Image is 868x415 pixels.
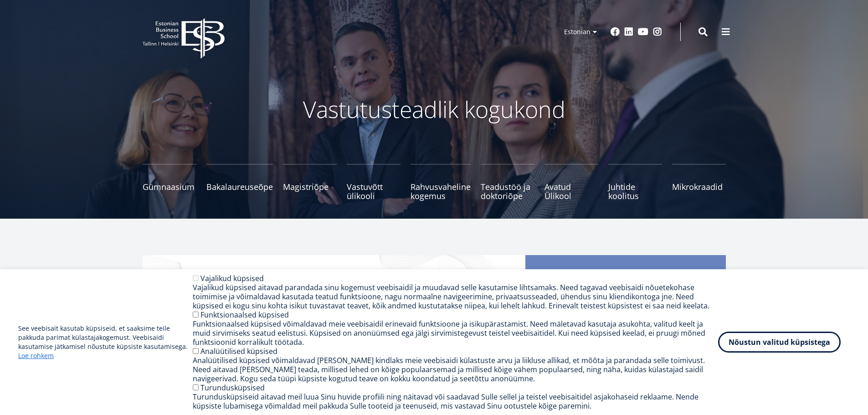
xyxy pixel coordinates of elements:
[193,96,676,123] p: Vastutusteadlik kogukond
[193,356,718,383] div: Analüütilised küpsised võimaldavad [PERSON_NAME] kindlaks meie veebisaidi külastuste arvu ja liik...
[193,319,718,347] div: Funktsionaalsed küpsised võimaldavad meie veebisaidil erinevaid funktsioone ja isikupärastamist. ...
[206,182,273,191] span: Bakalaureuseõpe
[672,164,726,200] a: Mikrokraadid
[143,164,196,200] a: Gümnaasium
[193,283,718,310] div: Vajalikud küpsised aitavad parandada sinu kogemust veebisaidil ja muudavad selle kasutamise lihts...
[608,182,662,200] span: Juhtide koolitus
[193,392,718,410] div: Turundusküpsiseid aitavad meil luua Sinu huvide profiili ning näitavad või saadavad Sulle sellel ...
[624,27,633,36] a: Linkedin
[481,164,534,200] a: Teadustöö ja doktoriõpe
[544,164,598,200] a: Avatud Ülikool
[200,346,277,356] label: Analüütilised küpsised
[200,273,264,283] label: Vajalikud küpsised
[672,182,726,191] span: Mikrokraadid
[18,324,193,360] p: See veebisait kasutab küpsiseid, et saaksime teile pakkuda parimat külastajakogemust. Veebisaidi ...
[347,164,401,200] a: Vastuvõtt ülikooli
[718,332,841,353] button: Nõustun valitud küpsistega
[411,164,471,200] a: Rahvusvaheline kogemus
[544,182,598,200] span: Avatud Ülikool
[611,27,620,36] a: Facebook
[283,164,337,200] a: Magistriõpe
[143,182,196,191] span: Gümnaasium
[18,351,54,360] a: Loe rohkem
[638,27,648,36] a: Youtube
[206,164,273,200] a: Bakalaureuseõpe
[200,310,289,320] label: Funktsionaalsed küpsised
[481,182,534,200] span: Teadustöö ja doktoriõpe
[200,383,265,393] label: Turundusküpsised
[283,182,337,191] span: Magistriõpe
[411,182,471,200] span: Rahvusvaheline kogemus
[347,182,401,200] span: Vastuvõtt ülikooli
[608,164,662,200] a: Juhtide koolitus
[653,27,662,36] a: Instagram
